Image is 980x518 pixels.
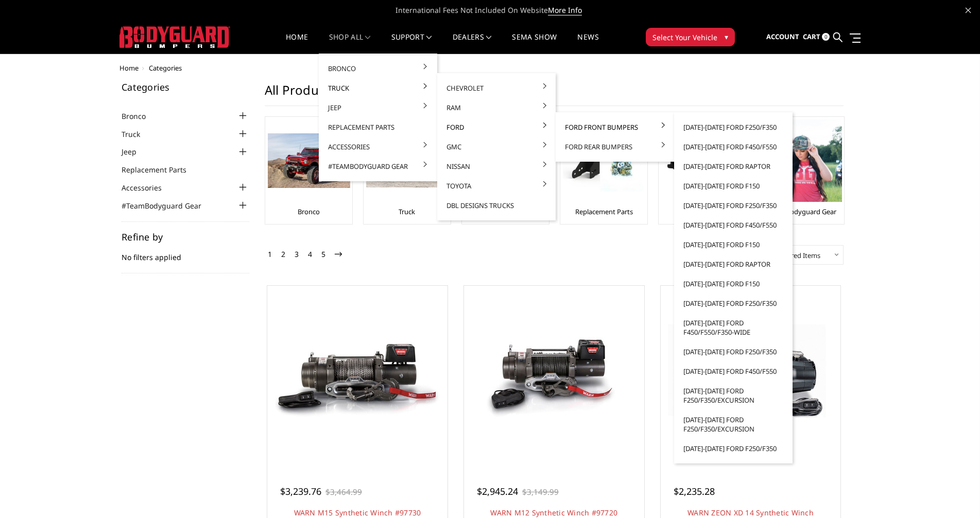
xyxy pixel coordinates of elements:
[122,232,249,241] h5: Refine by
[477,485,518,497] span: $2,945.24
[678,176,788,196] a: [DATE]-[DATE] Ford F150
[323,117,433,137] a: Replacement Parts
[441,157,552,176] a: Nissan
[929,469,980,518] iframe: Chat Widget
[305,248,315,261] a: 4
[122,182,175,193] a: Accessories
[663,288,838,463] a: WARN ZEON XD 14 Synthetic Winch #110014 WARN ZEON XD 14 Synthetic Winch #110014
[575,207,633,216] a: Replacement Parts
[441,176,552,196] a: Toyota
[678,274,788,293] a: [DATE]-[DATE] Ford F150
[560,117,670,137] a: Ford Front Bumpers
[441,137,552,157] a: GMC
[119,26,230,48] img: BODYGUARD BUMPERS
[122,200,214,211] a: #TeamBodyguard Gear
[280,485,321,497] span: $3,239.76
[399,207,415,216] a: Truck
[286,33,308,54] a: Home
[122,129,153,140] a: Truck
[441,117,552,137] a: Ford
[766,23,799,51] a: Account
[122,164,199,175] a: Replacement Parts
[522,487,559,497] span: $3,149.99
[122,146,149,157] a: Jeep
[298,207,320,216] a: Bronco
[765,207,836,216] a: #TeamBodyguard Gear
[577,33,598,54] a: News
[441,78,552,98] a: Chevrolet
[329,33,371,54] a: shop all
[512,33,557,54] a: SEMA Show
[294,508,421,517] a: WARN M15 Synthetic Winch #97730
[391,33,432,54] a: Support
[323,78,433,98] a: Truck
[275,321,440,430] img: WARN M15 Synthetic Winch #97730
[325,487,362,497] span: $3,464.99
[265,248,274,261] a: 1
[678,293,788,313] a: [DATE]-[DATE] Ford F250/F350
[803,32,820,41] span: Cart
[678,157,788,176] a: [DATE]-[DATE] Ford Raptor
[822,33,830,41] span: 0
[122,82,249,92] h5: Categories
[678,410,788,439] a: [DATE]-[DATE] Ford F250/F350/Excursion
[678,342,788,361] a: [DATE]-[DATE] Ford F250/F350
[674,485,715,497] span: $2,235.28
[323,98,433,117] a: Jeep
[725,31,728,42] span: ▾
[678,137,788,157] a: [DATE]-[DATE] Ford F450/F550
[803,23,830,51] a: Cart 0
[441,98,552,117] a: Ram
[766,32,799,41] span: Account
[490,508,617,517] a: WARN M12 Synthetic Winch #97720
[279,248,288,261] a: 2
[270,288,445,463] a: WARN M15 Synthetic Winch #97730 WARN M15 Synthetic Winch #97730
[323,59,433,78] a: Bronco
[678,361,788,381] a: [DATE]-[DATE] Ford F450/F550
[119,63,139,73] a: Home
[319,248,328,261] a: 5
[678,235,788,254] a: [DATE]-[DATE] Ford F150
[149,63,182,73] span: Categories
[678,381,788,410] a: [DATE]-[DATE] Ford F250/F350/Excursion
[453,33,492,54] a: Dealers
[652,32,717,43] span: Select Your Vehicle
[122,232,249,273] div: No filters applied
[292,248,301,261] a: 3
[678,254,788,274] a: [DATE]-[DATE] Ford Raptor
[323,157,433,176] a: #TeamBodyguard Gear
[678,313,788,342] a: [DATE]-[DATE] Ford F450/F550/F350-wide
[678,215,788,235] a: [DATE]-[DATE] Ford F450/F550
[265,82,844,106] h1: All Products
[323,137,433,157] a: Accessories
[678,196,788,215] a: [DATE]-[DATE] Ford F250/F350
[678,117,788,137] a: [DATE]-[DATE] Ford F250/F350
[678,439,788,458] a: [DATE]-[DATE] Ford F250/F350
[467,288,642,463] a: WARN M12 Synthetic Winch #97720 WARN M12 Synthetic Winch #97720
[560,137,670,157] a: Ford Rear Bumpers
[441,196,552,215] a: DBL Designs Trucks
[646,28,735,46] button: Select Your Vehicle
[122,111,159,122] a: Bronco
[548,5,582,15] a: More Info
